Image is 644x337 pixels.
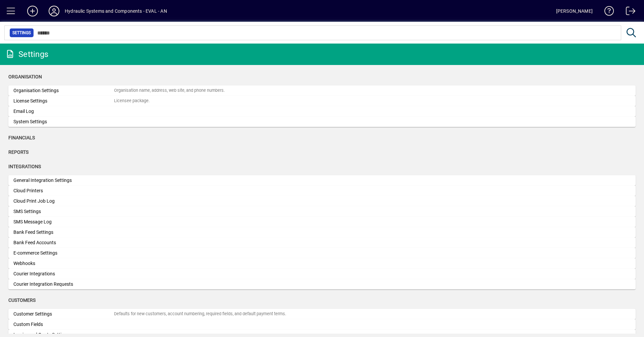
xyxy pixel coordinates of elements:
[43,5,65,17] button: Profile
[8,269,636,279] a: Courier Integrations
[8,74,42,79] span: Organisation
[8,85,636,96] a: Organisation SettingsOrganisation name, address, web site, and phone numbers.
[621,1,636,23] a: Logout
[13,311,114,318] div: Customer Settings
[13,260,114,267] div: Webhooks
[114,311,286,317] div: Defaults for new customers, account numbering, required fields, and default payment terms.
[556,6,593,16] div: [PERSON_NAME]
[13,177,114,184] div: General Integration Settings
[8,106,636,117] a: Email Log
[13,239,114,246] div: Bank Feed Accounts
[8,175,636,186] a: General Integration Settings
[8,319,636,330] a: Custom Fields
[13,250,114,257] div: E-commerce Settings
[8,149,29,155] span: Reports
[8,279,636,289] a: Courier Integration Requests
[13,208,114,215] div: SMS Settings
[8,164,41,169] span: Integrations
[13,97,114,105] div: License Settings
[8,206,636,217] a: SMS Settings
[13,87,114,94] div: Organisation Settings
[8,186,636,196] a: Cloud Printers
[599,1,614,23] a: Knowledge Base
[13,321,114,328] div: Custom Fields
[8,248,636,258] a: E-commerce Settings
[8,297,36,303] span: Customers
[5,49,48,60] div: Settings
[8,238,636,248] a: Bank Feed Accounts
[8,135,35,140] span: Financials
[8,117,636,127] a: System Settings
[8,258,636,269] a: Webhooks
[114,98,150,104] div: Licensee package.
[8,309,636,319] a: Customer SettingsDefaults for new customers, account numbering, required fields, and default paym...
[13,108,114,115] div: Email Log
[13,198,114,205] div: Cloud Print Job Log
[12,29,31,36] span: Settings
[13,281,114,288] div: Courier Integration Requests
[13,218,114,225] div: SMS Message Log
[8,227,636,238] a: Bank Feed Settings
[114,87,225,94] div: Organisation name, address, web site, and phone numbers.
[8,196,636,206] a: Cloud Print Job Log
[13,270,114,277] div: Courier Integrations
[8,217,636,227] a: SMS Message Log
[13,229,114,236] div: Bank Feed Settings
[13,118,114,125] div: System Settings
[8,96,636,106] a: License SettingsLicensee package.
[65,6,167,16] div: Hydraulic Systems and Components - EVAL - AN
[13,187,114,194] div: Cloud Printers
[22,5,43,17] button: Add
